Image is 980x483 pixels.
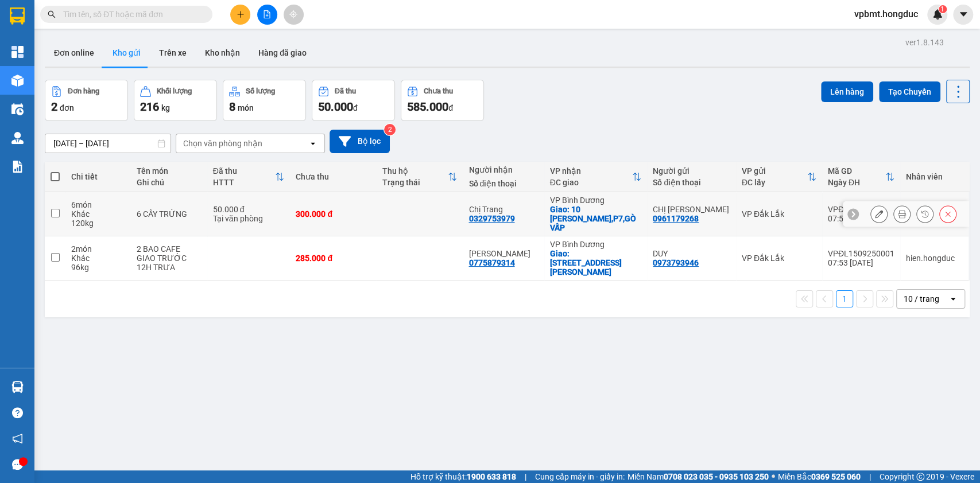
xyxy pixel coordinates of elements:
[137,178,202,187] div: Ghi chú
[382,178,448,187] div: Trạng thái
[742,209,816,219] div: VP Đắk Lắk
[382,166,448,176] div: Thu hộ
[821,81,873,102] button: Lên hàng
[213,166,276,176] div: Đã thu
[223,80,306,121] button: Số lượng8món
[822,162,900,192] th: Toggle SortBy
[353,103,358,112] span: đ
[318,100,353,114] span: 50.000
[424,87,453,95] div: Chưa thu
[237,10,245,18] span: plus
[134,80,217,121] button: Khối lượng216kg
[289,10,297,18] span: aim
[71,172,125,181] div: Chi tiết
[828,214,894,223] div: 07:54 [DATE]
[284,5,304,25] button: aim
[63,8,199,21] input: Tìm tên, số ĐT hoặc mã đơn
[958,9,969,20] span: caret-down
[544,162,648,192] th: Toggle SortBy
[468,258,514,267] div: 0775879314
[45,80,128,121] button: Đơn hàng2đơn
[249,39,316,67] button: Hàng đã giao
[196,39,249,67] button: Kho nhận
[11,132,24,144] img: warehouse-icon
[407,100,448,114] span: 585.000
[71,244,125,254] div: 2 món
[229,100,235,114] span: 8
[653,205,730,214] div: CHỊ TRÚC
[157,87,192,95] div: Khối lượng
[230,5,250,25] button: plus
[653,166,730,176] div: Người gửi
[137,244,202,254] div: 2 BAO CAFE
[653,214,699,223] div: 0961179268
[742,178,807,187] div: ĐC lấy
[45,39,103,67] button: Đơn online
[48,10,56,18] span: search
[60,103,74,112] span: đơn
[11,75,24,87] img: warehouse-icon
[71,200,125,209] div: 6 món
[948,294,958,303] svg: open
[11,46,24,58] img: dashboard-icon
[653,258,699,267] div: 0973793946
[246,87,275,95] div: Số lượng
[10,7,25,25] img: logo-vxr
[207,162,290,192] th: Toggle SortBy
[137,209,202,219] div: 6 CÂY TRỨNG
[213,205,285,214] div: 50.000 đ
[296,172,371,181] div: Chưa thu
[377,162,463,192] th: Toggle SortBy
[550,249,642,276] div: Giao: 41 PHẠM HÙNG,P9,Q8
[71,219,125,228] div: 120 kg
[836,290,853,307] button: 1
[11,103,24,115] img: warehouse-icon
[467,472,516,481] strong: 1900 633 818
[12,433,23,444] span: notification
[71,263,125,272] div: 96 kg
[150,39,196,67] button: Trên xe
[137,166,202,176] div: Tên món
[335,87,356,95] div: Đã thu
[811,472,861,481] strong: 0369 525 060
[550,166,633,176] div: VP nhận
[103,39,150,67] button: Kho gửi
[916,473,924,481] span: copyright
[11,161,24,173] img: solution-icon
[68,87,99,95] div: Đơn hàng
[468,179,538,188] div: Số điện thoại
[468,165,538,174] div: Người nhận
[401,80,484,121] button: Chưa thu585.000đ
[45,134,171,153] input: Select a date range.
[330,130,390,153] button: Bộ lọc
[525,470,526,483] span: |
[772,474,775,479] span: ⚪️
[828,166,885,176] div: Mã GD
[736,162,822,192] th: Toggle SortBy
[939,5,947,13] sup: 1
[940,5,944,13] span: 1
[627,470,769,483] span: Miền Nam
[550,240,642,249] div: VP Bình Dương
[12,407,23,418] span: question-circle
[12,459,23,470] span: message
[257,5,277,25] button: file-add
[664,472,769,481] strong: 0708 023 035 - 0935 103 250
[468,205,538,214] div: Chị Trang
[828,249,894,258] div: VPĐL1509250001
[905,36,944,49] div: ver 1.8.143
[183,138,262,149] div: Chọn văn phòng nhận
[906,172,963,181] div: Nhân viên
[238,103,254,112] span: món
[468,214,514,223] div: 0329753979
[653,178,730,187] div: Số điện thoại
[71,254,125,263] div: Khác
[550,178,633,187] div: ĐC giao
[448,103,453,112] span: đ
[213,178,276,187] div: HTTT
[312,80,395,121] button: Đã thu50.000đ
[71,209,125,219] div: Khác
[296,254,371,263] div: 285.000 đ
[742,254,816,263] div: VP Đắk Lắk
[550,205,642,232] div: Giao: 10 PHẠM HUY THÔNG,P7,GÒ VẤP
